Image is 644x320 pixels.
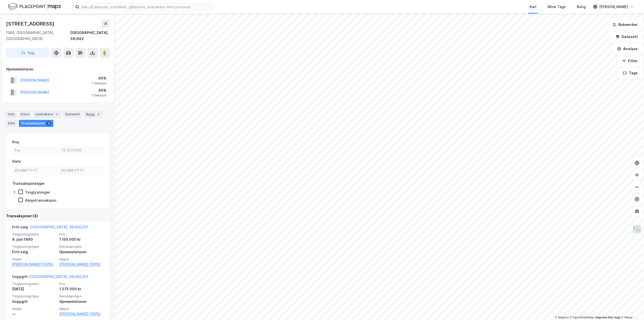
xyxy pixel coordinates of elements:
button: Analyse [613,44,642,54]
div: Hjemmelshaver [59,299,104,305]
input: DD.MM.YYYY [13,167,57,174]
iframe: Chat Widget [619,296,644,320]
div: Uoppgitt [12,299,56,305]
div: Pris [12,139,19,145]
div: Transaksjonstype [12,181,45,187]
div: Fritt salg - [12,224,88,232]
a: OpenStreetMap [570,316,594,319]
div: ESG [6,120,17,127]
a: Mapbox [555,316,569,319]
div: Mine Tags [548,4,566,10]
div: [DATE] [12,286,56,292]
button: Bokmerker [608,20,642,30]
span: Selger [12,257,56,261]
div: 60% [92,75,106,81]
div: Fritt salg [12,249,56,255]
div: 1 275 000 kr [59,286,104,292]
input: Til 1275000 [59,147,103,154]
div: 1 Seksjon [92,81,106,85]
div: Hjemmelshaver [59,249,104,255]
div: Datasett [63,111,82,118]
input: Fra [13,147,57,154]
div: Bygg [84,111,103,118]
div: 1368, [GEOGRAPHIC_DATA], [GEOGRAPHIC_DATA] [6,30,70,42]
div: 3 [46,121,51,126]
div: 1 Seksjon [92,93,106,97]
div: Uoppgitt - [12,274,88,282]
div: Tinglysninger [25,190,50,195]
span: Kjøper [59,257,104,261]
div: 4. juni 1990 [12,236,56,242]
span: Tinglysningsdato [12,232,56,236]
div: — [12,311,56,317]
a: [PERSON_NAME] (100%) [12,261,56,267]
input: DD.MM.YYYY [59,167,103,174]
div: 1 [54,112,59,117]
div: [GEOGRAPHIC_DATA], 38/492 [70,30,110,42]
div: Leietakere [33,111,61,118]
button: Tag [6,48,49,58]
div: Transaksjoner (3) [6,213,110,219]
div: Kart [530,4,537,10]
a: Improve this map [595,316,620,319]
span: Tinglysningsdato [12,282,56,286]
button: Tags [619,68,642,78]
div: 1 [96,112,101,117]
img: logo.f888ab2527a4732fd821a326f86c7f29.svg [8,2,61,11]
div: Eiere [19,111,31,118]
div: 1 155 000 kr [59,236,104,242]
div: 40% [92,87,106,93]
span: Selger [12,307,56,311]
div: [STREET_ADDRESS] [6,20,55,28]
div: [PERSON_NAME] [599,4,628,10]
span: Pris [59,232,104,236]
div: Kontrollprogram for chat [619,296,644,320]
span: Tinglysningstype [12,294,56,298]
div: Transaksjoner [19,120,53,127]
a: [GEOGRAPHIC_DATA], 38/492/0/1 [30,274,88,279]
a: [GEOGRAPHIC_DATA], 38/492/0/1 [30,225,88,229]
div: Bolig [577,4,586,10]
div: Aksjetransaksjon [25,198,56,203]
a: [PERSON_NAME] (100%) [59,311,104,317]
button: Filter [618,56,642,66]
div: Dato [12,158,21,164]
input: Søk på adresse, matrikkel, gårdeiere, leietakere eller personer [79,3,214,11]
div: Hjemmelshaver [6,66,109,72]
a: [PERSON_NAME] (100%) [59,261,104,267]
span: Eierskapstype [59,294,104,298]
span: Eierskapstype [59,244,104,249]
img: Z [632,225,642,234]
span: Pris [59,282,104,286]
button: Datasett [611,32,642,42]
span: Kjøper [59,307,104,311]
span: Tinglysningstype [12,244,56,249]
div: Info [6,111,17,118]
